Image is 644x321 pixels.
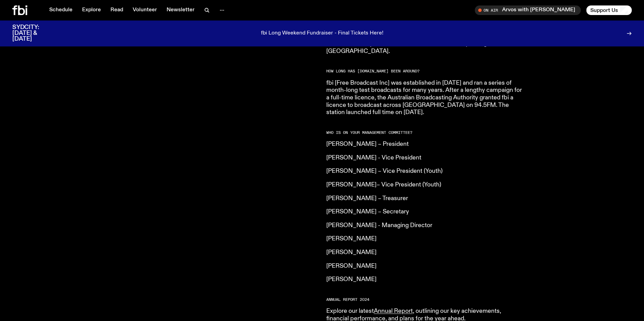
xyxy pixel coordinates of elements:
[326,298,523,302] h2: Annual report 2024
[12,25,56,42] h3: SYDCITY: [DATE] & [DATE]
[106,5,127,15] a: Read
[326,222,523,229] p: [PERSON_NAME] - Managing Director
[326,276,523,283] p: [PERSON_NAME]
[475,5,581,15] button: On AirArvos with [PERSON_NAME]
[326,263,523,270] p: [PERSON_NAME]
[326,181,523,189] p: [PERSON_NAME]– Vice President (Youth)
[326,154,523,162] p: [PERSON_NAME] - Vice President
[326,208,523,216] p: [PERSON_NAME] – Secretary
[374,308,413,314] a: Annual Report
[326,40,523,55] p: We’re on DAB+, just scan for [DOMAIN_NAME] on your digital radio in [GEOGRAPHIC_DATA].
[326,141,523,148] p: [PERSON_NAME] – President
[78,5,105,15] a: Explore
[326,249,523,256] p: [PERSON_NAME]
[590,7,618,13] span: Support Us
[326,168,523,175] p: [PERSON_NAME] – Vice President (Youth)
[326,195,523,203] p: [PERSON_NAME] – Treasurer
[261,30,383,37] p: fbi Long Weekend Fundraiser - Final Tickets Here!
[326,80,523,116] p: fbi [Free Broadcast Inc] was established in [DATE] and ran a series of month-long test broadcasts...
[162,5,199,15] a: Newsletter
[326,235,523,243] p: [PERSON_NAME]
[129,5,161,15] a: Volunteer
[326,131,523,135] h2: Who is on your management committee?
[586,5,632,15] button: Support Us
[45,5,77,15] a: Schedule
[326,69,523,73] h2: How long has [DOMAIN_NAME] been around?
